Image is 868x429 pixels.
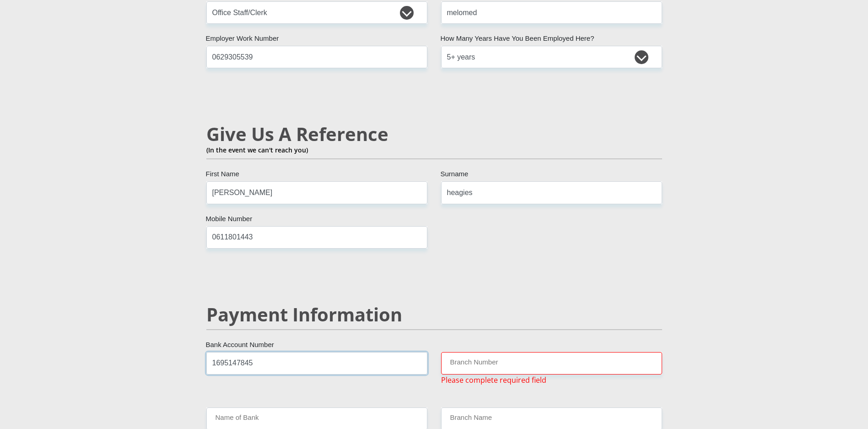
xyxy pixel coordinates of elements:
[441,352,662,375] input: Branch Number
[206,46,427,68] input: Employer Work Number
[206,352,427,375] input: Bank Account Number
[206,226,427,249] input: Mobile Number
[206,145,662,155] p: (In the event we can't reach you)
[206,181,427,204] input: Name
[441,375,546,386] span: Please complete required field
[441,1,662,24] input: Employer's Name
[206,123,662,145] h2: Give Us A Reference
[206,304,662,326] h2: Payment Information
[441,181,662,204] input: Surname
